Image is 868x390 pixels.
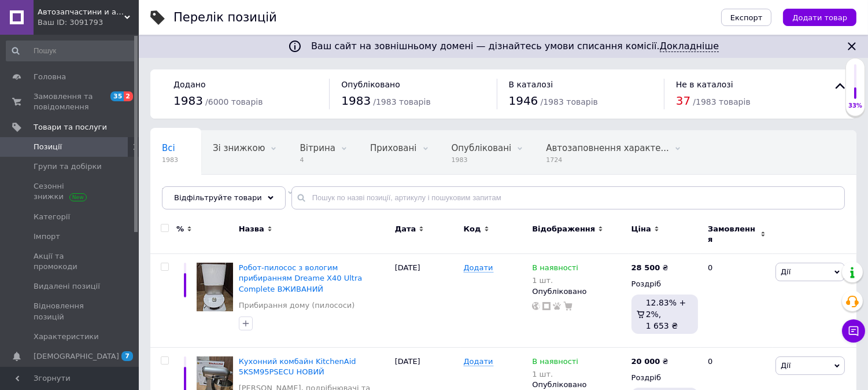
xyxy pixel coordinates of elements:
span: 1983 [341,94,371,108]
b: 28 500 [631,263,660,272]
span: Додати [464,263,493,273]
div: Не показуються в Каталозі ProSale [150,175,305,219]
span: [DEMOGRAPHIC_DATA] [34,351,119,362]
span: Характеристики [34,332,99,342]
span: Відображення [532,224,595,234]
div: Опубліковано [532,380,625,390]
button: Додати товар [783,9,856,26]
div: 1 шт. [532,276,578,285]
span: Дата [395,224,416,234]
div: 33% [846,102,865,110]
span: Автозапчастини и авторозборка Jeep Cherokee 2019-2022 рр. [38,7,124,17]
span: Дії [781,267,791,276]
div: ₴ [631,263,668,273]
span: 1983 [173,94,203,108]
span: Відфільтруйте товари [174,193,262,202]
b: 20 000 [631,357,660,366]
span: Експорт [730,13,763,22]
div: Роздріб [631,373,698,383]
span: Акції та промокоди [34,251,107,272]
span: 35 [110,91,124,101]
a: Кухонний комбайн KitchenAid 5KSM95PSECU НОВИЙ [239,357,356,376]
button: Чат з покупцем [842,319,865,343]
img: Робот-пилосос з вологим прибиранням Dreame X40 Ultra Complete ВЖИВАНИЙ [197,263,233,311]
span: Дії [781,361,791,370]
span: Імпорт [34,231,60,242]
span: Категорії [34,212,70,222]
span: 1983 [452,156,512,164]
span: / 1983 товарів [541,97,598,106]
span: 2 [124,91,133,101]
span: Замовлення [708,224,758,245]
span: / 1983 товарів [693,97,750,106]
span: Видалені позиції [34,281,100,292]
div: Перелік позицій [173,12,277,24]
span: / 6000 товарів [205,97,263,106]
span: Позиції [34,142,62,152]
div: Ваш ID: 3091793 [38,17,139,28]
span: 7 [121,351,133,361]
a: Робот-пилосос з вологим прибиранням Dreame X40 Ultra Complete ВЖИВАНИЙ [239,263,363,293]
span: Ціна [631,224,651,234]
div: Роздріб [631,279,698,289]
span: Групи та добірки [34,161,102,172]
span: Сезонні знижки [34,181,107,202]
button: Експорт [721,9,772,26]
span: Відновлення позицій [34,301,107,322]
span: Додати товар [792,13,847,22]
div: 0 [701,254,773,348]
span: Додати [464,357,493,366]
span: / 1983 товарів [373,97,430,106]
span: 1983 [162,156,178,164]
input: Пошук [6,41,136,61]
span: Товари та послуги [34,122,107,133]
a: Докладніше [660,41,719,52]
svg: Закрити [845,39,859,53]
span: 37 [676,94,690,108]
span: Вітрина [300,143,335,153]
div: Автозаповнення характеристик [534,131,692,175]
span: Всі [162,143,175,153]
span: Не показуються в Катал... [162,187,282,197]
div: 1 шт. [532,370,578,378]
span: Опубліковано [341,80,400,89]
input: Пошук по назві позиції, артикулу і пошуковим запитам [291,186,845,209]
div: ₴ [631,356,668,367]
span: Не в каталозі [676,80,733,89]
span: Головна [34,72,66,82]
span: 1 653 ₴ [646,321,678,330]
span: 1946 [509,94,538,108]
span: В каталозі [509,80,553,89]
div: Опубліковано [532,286,625,297]
span: Замовлення та повідомлення [34,91,107,112]
span: Назва [239,224,264,234]
span: 1724 [546,156,669,164]
div: [DATE] [392,254,461,348]
span: 4 [300,156,335,164]
span: % [176,224,184,234]
a: Прибирання дому (пилососи) [239,300,355,311]
span: Автозаповнення характе... [546,143,669,153]
span: Опубліковані [452,143,512,153]
span: Код [464,224,481,234]
span: Додано [173,80,205,89]
span: 12.83% + 2%, [646,298,686,319]
span: Ваш сайт на зовнішньому домені — дізнайтесь умови списання комісії. [311,41,719,52]
span: В наявності [532,263,578,275]
span: Приховані [370,143,417,153]
span: В наявності [532,357,578,369]
span: Зі знижкою [213,143,265,153]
